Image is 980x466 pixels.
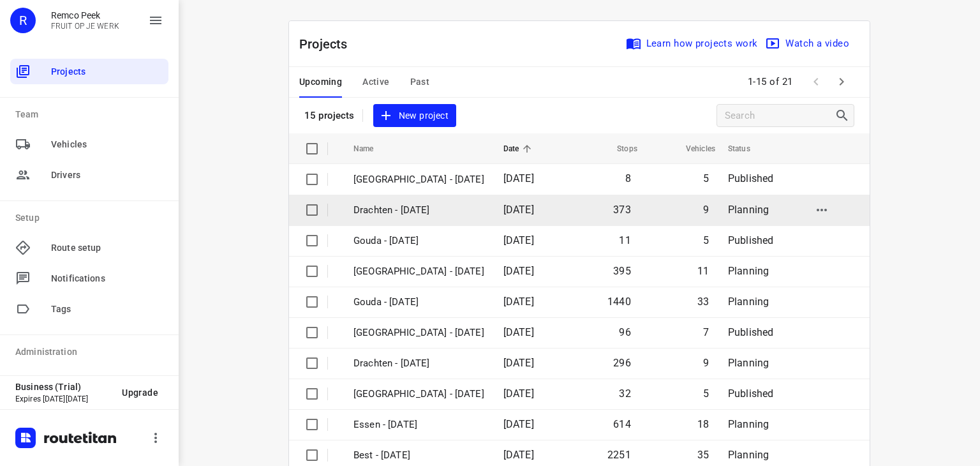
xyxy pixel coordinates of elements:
div: Search [835,108,854,123]
span: New project [381,108,449,124]
span: Vehicles [669,141,715,156]
div: Vehicles [10,132,168,157]
span: 35 [697,449,709,461]
span: Planning [728,449,769,461]
p: Team [15,108,168,121]
p: Administration [15,345,168,359]
input: Search projects [725,106,835,126]
span: 9 [703,204,709,216]
span: Previous Page [803,69,829,94]
p: 15 projects [304,110,355,121]
span: Planning [728,357,769,369]
span: [DATE] [503,204,534,216]
span: Planning [728,265,769,277]
span: 2251 [607,449,631,461]
span: Published [728,234,774,246]
div: Projects [10,59,168,84]
span: Status [728,141,767,156]
span: Upgrade [122,387,158,398]
span: 96 [619,326,630,338]
div: Route setup [10,235,168,260]
p: Remco Peek [51,10,119,20]
div: Notifications [10,266,168,291]
span: [DATE] [503,296,534,308]
span: 5 [703,172,709,184]
span: Route setup [51,241,163,255]
span: 5 [703,387,709,400]
span: [DATE] [503,265,534,277]
p: Expires [DATE][DATE] [15,395,112,403]
span: 18 [697,418,709,430]
span: [DATE] [503,449,534,461]
span: 1440 [607,296,631,308]
span: Published [728,387,774,400]
span: Active [362,74,389,90]
span: 373 [613,204,631,216]
div: Tags [10,296,168,322]
p: Gouda - Tuesday [353,295,484,310]
span: [DATE] [503,172,534,184]
span: 11 [697,265,709,277]
span: [DATE] [503,387,534,400]
span: 296 [613,357,631,369]
span: 8 [625,172,631,184]
p: Business (Trial) [15,382,112,392]
span: Published [728,326,774,338]
p: Gemeente Rotterdam - Tuesday [353,326,484,340]
span: Notifications [51,272,163,285]
button: New project [373,104,456,128]
span: Drivers [51,169,163,182]
span: 33 [697,296,709,308]
span: Past [410,74,430,90]
span: 7 [703,326,709,338]
span: 395 [613,265,631,277]
p: Gemeente Rotterdam - Thursday [353,172,484,187]
span: 614 [613,418,631,430]
span: Name [353,141,390,156]
span: 5 [703,234,709,246]
p: Gemeente Rotterdam - Monday [353,387,484,402]
p: Best - Monday [353,448,484,463]
p: Essen - Monday [353,417,484,432]
span: Planning [728,296,769,308]
p: Zwolle - Tuesday [353,264,484,279]
span: Planning [728,204,769,216]
div: Apps [10,369,168,395]
span: 32 [619,387,630,400]
div: Drivers [10,162,168,188]
span: [DATE] [503,234,534,246]
p: Drachten - [DATE] [353,203,484,218]
span: Upcoming [299,74,342,90]
p: FRUIT OP JE WERK [51,22,119,31]
span: Next Page [829,69,854,94]
p: Setup [15,211,168,225]
span: [DATE] [503,418,534,430]
span: Planning [728,418,769,430]
span: Apps [51,375,163,389]
span: 11 [619,234,630,246]
p: Drachten - Tuesday [353,356,484,371]
span: Date [503,141,536,156]
span: Projects [51,65,163,79]
span: 9 [703,357,709,369]
span: [DATE] [503,326,534,338]
p: Gouda - [DATE] [353,234,484,248]
span: Published [728,172,774,184]
span: Vehicles [51,138,163,151]
button: Upgrade [112,381,168,404]
div: R [10,8,36,33]
span: Tags [51,303,163,316]
p: Projects [299,34,358,54]
span: [DATE] [503,357,534,369]
span: Stops [600,141,637,156]
span: 1-15 of 21 [743,68,798,96]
